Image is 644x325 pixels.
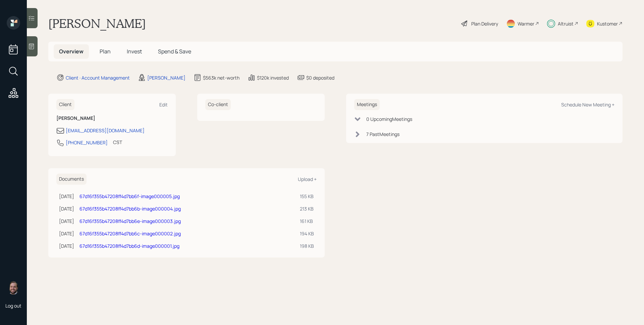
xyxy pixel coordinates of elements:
div: 198 KB [300,242,314,249]
a: 67d16f355b47208ff4d7bb6d-image000001.jpg [79,243,179,249]
div: [DATE] [59,193,74,200]
span: Spend & Save [158,48,191,55]
h6: Documents [56,174,87,185]
div: [DATE] [59,218,74,225]
div: 0 Upcoming Meeting s [366,115,412,123]
div: Warmer [518,20,534,27]
div: 194 KB [300,230,314,237]
span: Overview [59,48,84,55]
h1: [PERSON_NAME] [48,16,146,31]
span: Invest [127,48,142,55]
h6: Co-client [205,99,231,110]
img: james-distasi-headshot.png [7,281,20,294]
div: [DATE] [59,230,74,237]
div: 7 Past Meeting s [366,131,399,138]
div: [EMAIL_ADDRESS][DOMAIN_NAME] [66,127,145,134]
div: Client · Account Management [66,74,130,81]
div: [DATE] [59,242,74,249]
div: Plan Delivery [471,20,498,27]
div: CST [113,139,122,146]
a: 67d16f355b47208ff4d7bb6e-image000003.jpg [79,218,181,224]
div: $120k invested [257,74,289,81]
div: [PERSON_NAME] [147,74,185,81]
div: $563k net-worth [203,74,239,81]
div: Altruist [558,20,574,27]
div: $0 deposited [306,74,334,81]
div: Schedule New Meeting + [561,101,614,108]
div: 155 KB [300,193,314,200]
h6: [PERSON_NAME] [56,115,168,121]
a: 67d16f355b47208ff4d7bb6b-image000004.jpg [79,205,181,212]
h6: Meetings [354,99,380,110]
div: Log out [5,303,21,309]
div: 213 KB [300,205,314,212]
div: [PHONE_NUMBER] [66,139,108,146]
div: 161 KB [300,218,314,225]
span: Plan [100,48,111,55]
a: 67d16f355b47208ff4d7bb6f-image000005.jpg [79,193,180,199]
div: [DATE] [59,205,74,212]
div: Edit [159,101,168,108]
a: 67d16f355b47208ff4d7bb6c-image000002.jpg [79,230,181,237]
div: Kustomer [597,20,618,27]
h6: Client [56,99,74,110]
div: Upload + [298,176,317,182]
